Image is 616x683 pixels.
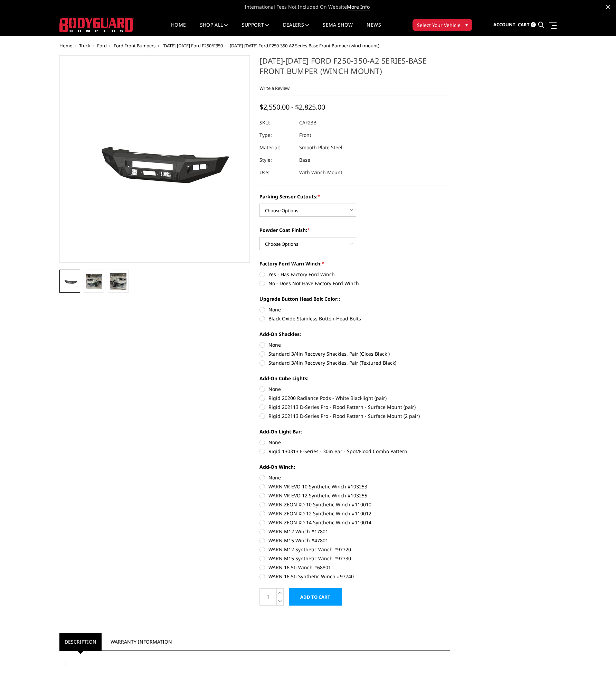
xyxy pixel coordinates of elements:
img: 2023-2025 Ford F250-350-A2 Series-Base Front Bumper (winch mount) [61,278,78,286]
a: Home [59,43,72,49]
label: WARN ZEON XD 14 Synthetic Winch #110014 [259,519,450,526]
a: Ford Front Bumpers [114,43,155,49]
label: Yes - Has Factory Ford Winch [259,271,450,278]
span: [DATE]-[DATE] Ford F250-350-A2 Series-Base Front Bumper (winch mount) [230,43,379,49]
label: None [259,439,450,446]
label: Add-On Cube Lights: [259,375,450,382]
a: Warranty Information [105,633,177,651]
label: WARN VR EVO 12 Synthetic Winch #103255 [259,492,450,499]
a: [DATE]-[DATE] Ford F250/F350 [162,43,223,49]
label: Add-On Light Bar: [259,428,450,435]
label: Rigid 202113 D-Series Pro - Flood Pattern - Surface Mount (pair) [259,403,450,411]
label: No - Does Not Have Factory Ford Winch [259,280,450,287]
dd: CAF23B [299,116,316,129]
label: None [259,385,450,393]
label: Upgrade Button Head Bolt Color:: [259,295,450,302]
dt: SKU: [259,116,294,129]
a: More Info [347,3,370,10]
label: Standard 3/4in Recovery Shackles, Pair (Gloss Black ) [259,350,450,357]
span: Account [493,21,515,28]
label: Standard 3/4in Recovery Shackles, Pair (Textured Black) [259,359,450,366]
label: None [259,474,450,481]
label: WARN M15 Synthetic Winch #97730 [259,555,450,562]
label: WARN M12 Synthetic Winch #97720 [259,546,450,553]
a: Account [493,16,515,34]
label: Rigid 202113 D-Series Pro - Flood Pattern - Surface Mount (2 pair) [259,412,450,420]
label: WARN ZEON XD 10 Synthetic Winch #110010 [259,501,450,508]
dd: Front [299,129,311,141]
a: Dealers [283,22,309,36]
a: Ford [97,43,107,49]
dd: With Winch Mount [299,166,342,179]
label: Powder Coat Finish: [259,226,450,234]
a: Write a Review [259,85,290,91]
label: WARN VR EVO 10 Synthetic Winch #103253 [259,483,450,490]
label: WARN M15 Winch #47801 [259,537,450,544]
label: Parking Sensor Cutouts: [259,193,450,200]
label: WARN ZEON XD 12 Synthetic Winch #110012 [259,510,450,517]
a: Cart 0 [518,16,536,34]
label: Rigid 130313 E-Series - 30in Bar - Spot/Flood Combo Pattern [259,448,450,455]
label: None [259,306,450,313]
label: Rigid 20200 Radiance Pods - White Blacklight (pair) [259,394,450,402]
label: WARN 16.5ti Winch #68801 [259,564,450,571]
label: Black Oxide Stainless Button-Head Bolts [259,315,450,322]
a: SEMA Show [323,22,353,36]
dt: Material: [259,141,294,154]
span: 0 [531,22,536,27]
span: $2,550.00 - $2,825.00 [259,102,325,112]
a: News [367,22,381,36]
label: Add-On Shackles: [259,330,450,338]
a: Support [242,22,269,36]
dd: Base [299,154,310,166]
dt: Style: [259,154,294,166]
label: WARN M12 Winch #17801 [259,528,450,535]
dd: Smooth Plate Steel [299,141,342,154]
img: 2023-2025 Ford F250-350-A2 Series-Base Front Bumper (winch mount) [110,273,126,289]
h1: [DATE]-[DATE] Ford F250-350-A2 Series-Base Front Bumper (winch mount) [259,55,450,81]
span: ▾ [465,21,468,28]
label: WARN 16.5ti Synthetic Winch #97740 [259,573,450,580]
a: 2023-2025 Ford F250-350-A2 Series-Base Front Bumper (winch mount) [59,55,250,263]
label: Add-On Winch: [259,463,450,470]
label: None [259,341,450,348]
span: Cart [518,21,530,28]
dt: Type: [259,129,294,141]
a: shop all [200,22,228,36]
a: Description [59,633,102,651]
dt: Use: [259,166,294,179]
a: Home [171,22,186,36]
input: Add to Cart [289,588,342,606]
button: Select Your Vehicle [413,19,472,31]
img: BODYGUARD BUMPERS [59,18,134,32]
span: Select Your Vehicle [417,21,461,29]
label: Factory Ford Warn Winch: [259,260,450,267]
a: Truck [79,43,90,49]
img: 2023-2025 Ford F250-350-A2 Series-Base Front Bumper (winch mount) [86,274,102,288]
